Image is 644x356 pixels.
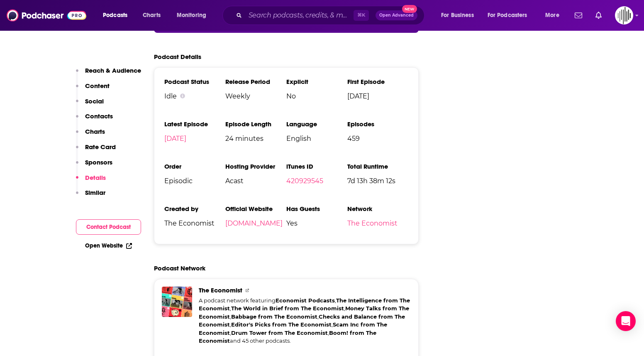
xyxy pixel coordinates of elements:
img: Economist Podcasts [160,281,174,295]
h3: iTunes ID [286,162,347,170]
h3: First Episode [347,78,408,86]
span: 459 [347,135,408,142]
a: Babbage from The Economist [231,313,317,320]
button: Rate Card [76,143,116,158]
h3: Episode Length [225,120,286,128]
button: Sponsors [76,158,112,174]
span: , [230,321,231,328]
span: ⌘ K [354,10,369,21]
a: The World in Brief from The Economist [231,305,344,312]
button: open menu [482,9,539,22]
span: Open Advanced [379,13,414,17]
button: open menu [539,9,570,22]
h3: Podcast Status [164,78,225,86]
button: Details [76,174,106,189]
span: , [230,329,231,336]
p: Similar [85,189,105,196]
a: Charts [137,9,166,22]
span: No [286,92,347,100]
button: open menu [171,9,217,22]
span: , [328,329,329,336]
span: For Business [441,10,474,21]
img: Drum Tower from The Economist [180,309,194,322]
a: Money Talks from The Economist [199,305,409,320]
div: A podcast network featuring and 45 other podcasts. [199,297,411,345]
img: Scam Inc from The Economist [168,307,182,320]
div: Search podcasts, credits, & more... [230,6,432,25]
p: Social [85,97,104,105]
p: Charts [85,128,105,135]
span: The Economist [199,286,249,294]
img: The Intelligence from The Economist [172,282,185,296]
button: Contacts [76,112,113,128]
a: The Economist [162,287,192,317]
p: Sponsors [85,158,112,166]
button: Similar [76,189,105,204]
h3: Language [286,120,347,128]
button: Show profile menu [615,6,633,25]
h3: Latest Episode [164,120,225,128]
p: Reach & Audience [85,66,141,74]
p: Content [85,82,110,90]
a: Drum Tower from The Economist [231,329,328,336]
input: Search podcasts, credits, & more... [245,9,354,22]
h3: Created by [164,205,225,213]
span: Monitoring [177,10,206,21]
img: Podchaser - Follow, Share and Rate Podcasts [7,7,86,23]
a: Open Website [85,242,132,249]
img: The World in Brief from The Economist [184,285,198,298]
a: Economist Podcasts [276,297,335,304]
span: For Podcasters [488,10,527,21]
a: The Economist [199,287,249,294]
span: New [402,5,417,13]
span: Yes [286,219,347,227]
div: Idle [164,92,225,100]
h3: Has Guests [286,205,347,213]
a: [DATE] [164,135,186,142]
p: Rate Card [85,143,116,151]
button: Social [76,97,104,113]
img: Money Talks from The Economist [158,293,172,307]
h3: Network [347,205,408,213]
span: Logged in as gpg2 [615,6,633,25]
span: English [286,135,347,142]
button: open menu [97,9,138,22]
a: [DOMAIN_NAME] [225,219,283,227]
h3: Total Runtime [347,162,408,170]
h3: Order [164,162,225,170]
span: Episodic [164,177,225,185]
h3: Hosting Provider [225,162,286,170]
span: More [545,10,559,21]
span: The Economist [164,219,225,227]
span: , [317,313,319,320]
button: open menu [435,9,484,22]
button: Charts [76,128,105,143]
span: , [230,313,231,320]
a: Scam Inc from The Economist [199,321,387,336]
span: 7d 13h 38m 12s [347,177,408,185]
img: Editor's Picks from The Economist [156,305,170,319]
button: Content [76,82,110,97]
h2: Podcast Network [154,264,205,272]
a: Show notifications dropdown [592,8,605,22]
a: 420929545 [286,177,323,185]
span: 24 minutes [225,135,286,142]
button: Open AdvancedNew [376,10,417,20]
h3: Release Period [225,78,286,86]
a: Show notifications dropdown [571,8,585,22]
h2: Podcast Details [154,53,201,61]
span: , [344,305,345,312]
span: Charts [143,10,161,21]
button: Reach & Audience [76,66,141,82]
img: Checks and Balance from The Economist [182,297,196,310]
span: , [335,297,336,304]
h3: Official Website [225,205,286,213]
h3: Explicit [286,78,347,86]
h3: Episodes [347,120,408,128]
span: Podcasts [103,10,127,21]
button: Contact Podcast [76,219,141,235]
span: , [332,321,333,328]
span: , [230,305,231,312]
img: User Profile [615,6,633,25]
